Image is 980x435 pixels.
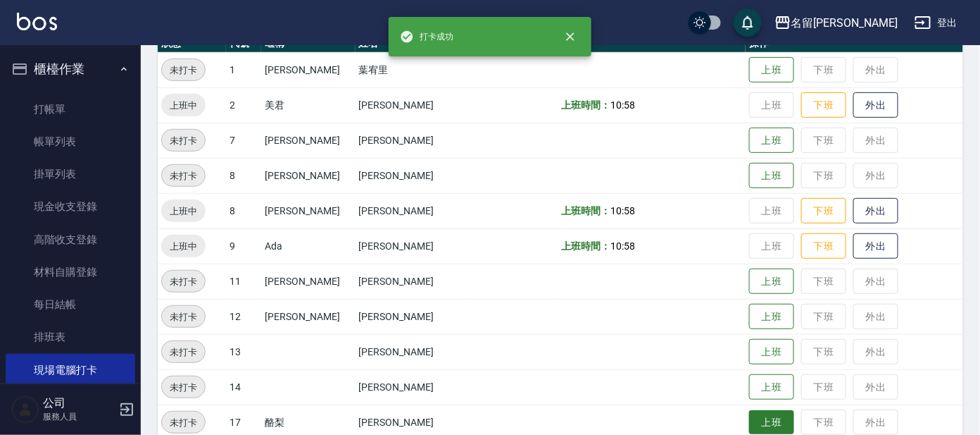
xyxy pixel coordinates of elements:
[226,52,261,87] td: 1
[17,13,57,30] img: Logo
[162,310,205,324] span: 未打卡
[853,92,898,118] button: 外出
[226,299,261,334] td: 12
[162,345,205,360] span: 未打卡
[356,123,465,158] td: [PERSON_NAME]
[356,158,465,193] td: [PERSON_NAME]
[226,158,261,193] td: 8
[749,128,794,154] button: 上班
[853,198,898,224] button: 外出
[6,190,135,223] a: 現金收支登錄
[261,264,355,299] td: [PERSON_NAME]
[261,123,355,158] td: [PERSON_NAME]
[162,63,205,78] span: 未打卡
[261,299,355,334] td: [PERSON_NAME]
[611,99,636,111] span: 10:58
[791,14,898,32] div: 名留[PERSON_NAME]
[6,223,135,256] a: 高階收支登錄
[162,133,205,148] span: 未打卡
[162,415,205,430] span: 未打卡
[261,87,355,123] td: 美君
[749,374,794,400] button: 上班
[162,380,205,395] span: 未打卡
[161,239,206,254] span: 上班中
[749,163,794,189] button: 上班
[555,21,586,52] button: close
[400,30,453,44] span: 打卡成功
[226,193,261,228] td: 8
[749,410,794,435] button: 上班
[801,198,846,224] button: 下班
[769,8,903,37] button: 名留[PERSON_NAME]
[356,264,465,299] td: [PERSON_NAME]
[356,369,465,405] td: [PERSON_NAME]
[6,93,135,125] a: 打帳單
[6,51,135,87] button: 櫃檯作業
[734,8,762,37] button: save
[162,274,205,289] span: 未打卡
[562,205,611,216] b: 上班時間：
[261,228,355,264] td: Ada
[226,369,261,405] td: 14
[611,205,636,216] span: 10:58
[853,233,898,259] button: 外出
[356,334,465,369] td: [PERSON_NAME]
[6,125,135,158] a: 帳單列表
[356,299,465,334] td: [PERSON_NAME]
[226,228,261,264] td: 9
[801,233,846,259] button: 下班
[6,321,135,353] a: 排班表
[749,304,794,330] button: 上班
[161,98,206,113] span: 上班中
[562,99,611,111] b: 上班時間：
[226,123,261,158] td: 7
[356,228,465,264] td: [PERSON_NAME]
[161,204,206,219] span: 上班中
[611,240,636,252] span: 10:58
[6,158,135,190] a: 掛單列表
[261,193,355,228] td: [PERSON_NAME]
[162,169,205,183] span: 未打卡
[801,92,846,118] button: 下班
[562,240,611,252] b: 上班時間：
[356,193,465,228] td: [PERSON_NAME]
[6,354,135,386] a: 現場電腦打卡
[226,334,261,369] td: 13
[11,396,39,424] img: Person
[749,269,794,295] button: 上班
[356,87,465,123] td: [PERSON_NAME]
[909,10,963,36] button: 登出
[43,396,115,410] h5: 公司
[43,410,115,423] p: 服務人員
[6,288,135,321] a: 每日結帳
[749,57,794,83] button: 上班
[261,52,355,87] td: [PERSON_NAME]
[226,87,261,123] td: 2
[356,52,465,87] td: 葉宥里
[6,256,135,288] a: 材料自購登錄
[226,264,261,299] td: 11
[749,339,794,365] button: 上班
[261,158,355,193] td: [PERSON_NAME]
